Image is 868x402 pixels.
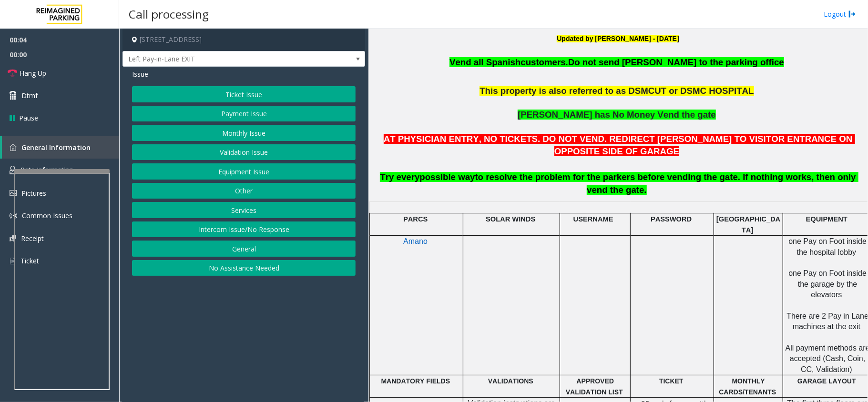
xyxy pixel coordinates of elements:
[124,2,214,26] h3: Call processing
[10,166,16,174] img: 'icon'
[132,144,356,161] button: Validation Issue
[521,57,568,67] span: customers.
[716,215,780,233] span: [GEOGRAPHIC_DATA]
[21,143,91,152] span: General Information
[132,183,356,199] button: Other
[403,237,428,245] span: Amano
[10,212,17,220] img: 'icon'
[10,235,16,241] img: 'icon'
[20,165,73,174] span: Rate Information
[824,9,856,19] a: Logout
[21,90,38,100] span: Dtmf
[557,35,679,42] b: Updated by [PERSON_NAME] - [DATE]
[403,215,428,223] span: PARCS
[566,377,623,395] span: APPROVED VALIDATION LIST
[568,57,784,67] span: Do not send [PERSON_NAME] to the parking office
[10,144,17,151] img: 'icon'
[132,163,356,180] button: Equipment Issue
[449,57,521,67] span: Vend all Spanish
[719,377,776,395] span: MONTHLY CARDS/TENANTS
[10,257,16,265] img: 'icon'
[475,172,858,195] span: to resolve the problem for the parkers before vending the gate. If nothing works, then only vend ...
[132,69,148,79] span: Issue
[132,241,356,257] button: General
[19,113,38,123] span: Pause
[518,110,716,120] span: [PERSON_NAME] has No Money Vend the gate
[132,125,356,141] button: Monthly Issue
[573,215,613,223] span: USERNAME
[123,29,365,51] h4: [STREET_ADDRESS]
[20,68,46,78] span: Hang Up
[651,215,692,223] span: PASSWORD
[480,86,754,96] span: This property is also referred to as DSMCUT or DSMC HOSPITAL
[419,172,475,182] span: possible way
[132,260,356,276] button: No Assistance Needed
[10,190,17,196] img: 'icon'
[384,134,855,157] span: AT PHYSICIAN ENTRY, NO TICKETS. DO NOT VEND. REDIRECT [PERSON_NAME] TO VISITOR ENTRANCE ON OPPOSI...
[380,172,419,182] span: Try every
[2,136,119,159] a: General Information
[381,377,450,385] span: MANDATORY FIELDS
[797,377,856,385] span: GARAGE LAYOUT
[132,86,356,102] button: Ticket Issue
[132,202,356,218] button: Services
[806,215,848,223] span: EQUIPMENT
[659,377,684,385] span: TICKET
[488,377,533,385] span: VALIDATIONS
[486,215,535,223] span: SOLAR WINDS
[132,221,356,238] button: Intercom Issue/No Response
[123,51,317,67] span: Left Pay-in-Lane EXIT
[848,9,856,19] img: logout
[132,106,356,122] button: Payment Issue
